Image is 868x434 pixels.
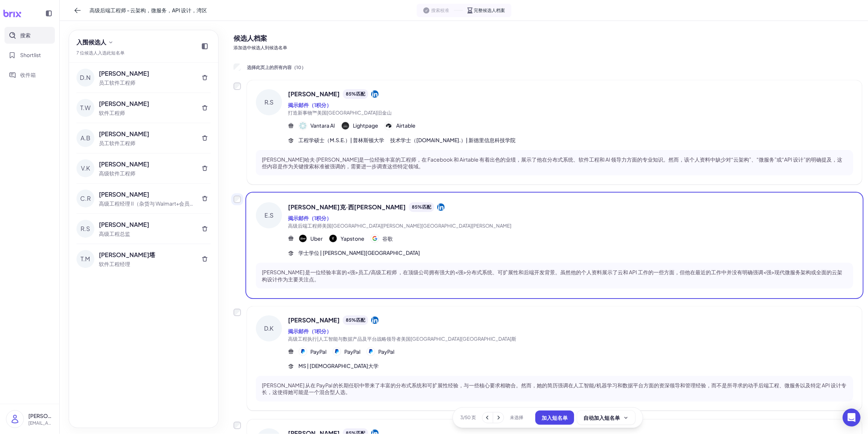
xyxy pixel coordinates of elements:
div: T.M [76,250,94,268]
font: 85%匹配 [346,91,365,97]
font: [PERSON_NAME] [99,100,149,107]
span: 高级工程执行|人工智能与数据产品及平台战略领导者 [288,336,401,342]
input: 选择此页上的所有内容（10） [234,63,241,71]
div: [PERSON_NAME] [99,160,194,169]
button: Inbox [4,66,55,83]
img: 公司logo [371,235,379,242]
div: [PERSON_NAME] [99,129,194,138]
font: 技术学士（[DOMAIN_NAME].）| 新德里信息科技学院 [390,137,516,143]
button: 入围候选人 [73,36,117,48]
font: 候选人档案 [234,34,267,42]
span: [PERSON_NAME] [288,90,340,99]
font: 软件工程经理 [99,260,130,267]
div: R.S [256,89,282,115]
div: Open Intercom Messenger [843,409,861,427]
span: PayPal [310,348,326,356]
span: 美国[GEOGRAPHIC_DATA][GEOGRAPHIC_DATA]斯 [401,336,516,342]
font: 入围候选人 [76,38,106,46]
div: A.B [76,129,94,147]
img: 公司logo [342,122,349,129]
font: 员工软件工程师 [99,140,135,146]
font: 85%匹配 [346,317,365,323]
font: 揭示邮件（1积分） [288,328,332,334]
font: 完整候选人档案 [474,7,505,13]
div: R.S [76,220,94,238]
font: 揭示邮件（1积分） [288,215,332,221]
button: 揭示邮件（1积分） [288,327,332,335]
font: 85%匹配 [412,204,431,210]
span: 美国[GEOGRAPHIC_DATA]旧金山 [317,110,392,116]
span: [PERSON_NAME] [288,316,340,325]
font: 软件工程师 [99,109,125,116]
img: 公司logo [299,348,307,355]
img: user_logo.png [6,410,23,428]
span: 高级后端工程师 [288,223,322,229]
div: [PERSON_NAME] [99,190,194,199]
font: 收件箱 [20,71,36,78]
button: Shortlist [4,47,55,63]
div: [PERSON_NAME] [99,69,194,78]
span: PayPal [344,348,360,356]
label: Add to shortlist [234,82,241,90]
div: D.N [76,69,94,87]
font: [PERSON_NAME] 从在 PayPal 的长期任职中带来了丰富的分布式系统和可扩展性经验，与一些核心要求相吻合。然而，她的简历强调在人工智能/机器学习和数据平台方面的资深领导和管理经验，... [262,382,846,395]
font: 未选择 [510,415,523,420]
a: 此短名单 [107,50,125,56]
p: [EMAIL_ADDRESS][DOMAIN_NAME] [28,420,53,427]
div: C.R [76,190,94,207]
font: 高级后端工程师 - 云架构，微服务，API 设计，湾区 [90,7,207,13]
font: 高级工程总监 [99,230,130,237]
font: 揭示邮件（1积分） [288,102,332,108]
span: PayPal [378,348,394,356]
font: 工程学硕士（M.S.E.）| 普林斯顿大学 [298,137,384,143]
p: [PERSON_NAME] [28,412,53,420]
img: 公司logo [329,235,337,242]
font: [PERSON_NAME] 是一位经验丰富的<强>员工/高级工程师 ，在顶级公司拥有强大的<强>分布式系统、可扩展性和后端开发背景。虽然他的个人资料展示了云和 API 工作的一些方面，但他在最近... [262,269,842,282]
img: 公司logo [299,122,307,129]
div: T.W [76,99,94,117]
font: 7 位候选人入选 [76,50,125,56]
span: Yapstone [341,235,364,243]
font: 自动加入短名单 [583,414,620,421]
span: Uber [310,235,323,243]
img: 公司logo [333,348,341,355]
font: 加入短名单 [542,414,568,421]
div: D.K [256,315,282,341]
img: 公司logo [299,235,307,242]
font: 学士学位 | [PERSON_NAME][GEOGRAPHIC_DATA] [298,249,420,256]
label: Add to shortlist [234,196,241,203]
span: Lightpage [353,122,378,129]
font: 搜索 [20,32,31,38]
font: [PERSON_NAME]克·西[PERSON_NAME] [288,203,406,211]
span: Airtable [396,122,416,129]
label: Add to shortlist [234,422,241,429]
font: 选择此页上的所有内容（10） [247,65,306,70]
span: Vantara AI [310,122,335,129]
font: [PERSON_NAME]塔 [99,251,155,259]
div: V.K [76,159,94,177]
img: 公司logo [367,348,375,355]
font: [PERSON_NAME] [99,221,149,228]
font: [PERSON_NAME]哈夫·[PERSON_NAME]是一位经验丰富的工程师，在 Facebook 和 Airtable 有着出色的业绩，展示了他在分布式系统、软件工程和 AI 领导力方面的... [262,156,842,169]
font: MS | [DEMOGRAPHIC_DATA]大学 [298,362,379,369]
button: Search [4,27,55,44]
font: 3/50 页 [460,415,476,420]
span: 美国[GEOGRAPHIC_DATA][PERSON_NAME][GEOGRAPHIC_DATA][PERSON_NAME] [322,223,511,229]
button: 加入短名单 [535,410,574,425]
font: 员工软件工程师 [99,79,135,86]
img: 公司logo [385,122,392,129]
button: 揭示邮件（1积分） [288,101,332,109]
font: 高级软件工程师 [99,170,135,177]
font: 添加选中候选人到候选名单 [234,45,287,50]
font: 高级工程经理 II（杂货与 Walmart+会员） [99,200,195,207]
label: Add to shortlist [234,309,241,316]
span: Shortlist [20,51,41,59]
font: 搜索校准 [432,7,449,13]
button: 揭示邮件（1积分） [288,214,332,222]
button: 自动加入短名单 [577,410,635,425]
span: 打造新事物™ [288,110,317,116]
font: 谷歌 [382,235,393,242]
div: E.S [256,202,282,228]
